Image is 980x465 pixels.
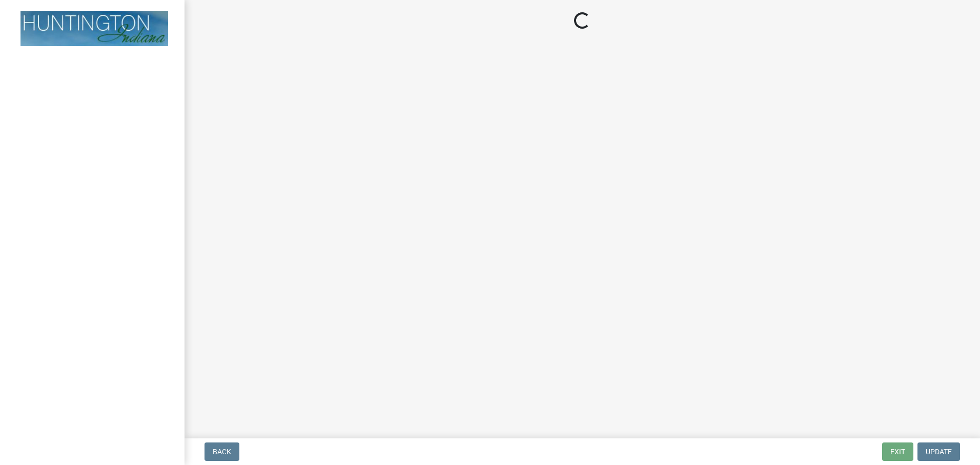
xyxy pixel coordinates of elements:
button: Update [917,442,960,461]
span: Back [213,448,231,456]
img: Huntington County, Indiana [21,11,168,46]
button: Back [205,442,239,461]
span: Update [926,448,952,456]
button: Exit [882,442,913,461]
